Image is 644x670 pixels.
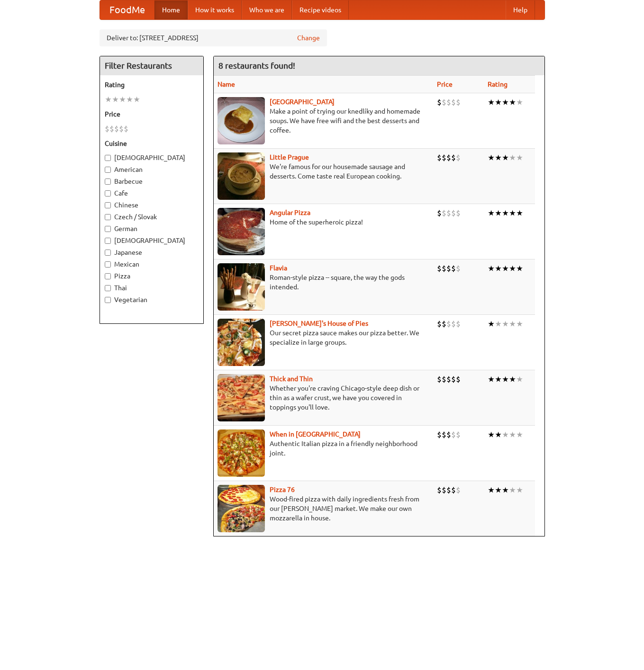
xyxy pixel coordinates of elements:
[270,320,368,327] a: [PERSON_NAME]'s House of Pies
[456,429,461,440] li: $
[105,109,199,119] h5: Price
[495,429,502,440] li: ★
[218,374,265,421] img: thick.jpg
[105,153,199,162] label: [DEMOGRAPHIC_DATA]
[488,263,495,274] li: ★
[105,179,111,185] input: Barbecue
[218,384,430,412] p: Whether you're craving Chicago-style deep dish or thin as a wafer crust, we have you covered in t...
[270,98,335,106] a: [GEOGRAPHIC_DATA]
[495,97,502,107] li: ★
[105,202,111,208] input: Chinese
[133,94,140,105] li: ★
[218,80,235,88] a: Name
[218,273,430,292] p: Roman-style pizza -- square, the way the gods intended.
[509,485,516,495] li: ★
[437,374,442,384] li: $
[218,328,430,347] p: Our secret pizza sauce makes our pizza better. We specialize in large groups.
[446,152,451,163] li: $
[100,29,327,46] div: Deliver to: [STREET_ADDRESS]
[456,152,461,163] li: $
[270,486,295,493] b: Pizza 76
[105,139,199,148] h5: Cuisine
[502,208,509,218] li: ★
[218,319,265,366] img: luigis.jpg
[495,152,502,163] li: ★
[451,97,456,107] li: $
[509,374,516,384] li: ★
[218,217,430,227] p: Home of the superheroic pizza!
[105,271,199,281] label: Pizza
[509,263,516,274] li: ★
[105,261,111,268] input: Mexican
[154,0,188,19] a: Home
[105,167,111,173] input: American
[114,124,119,134] li: $
[292,0,349,19] a: Recipe videos
[105,212,199,222] label: Czech / Slovak
[509,152,516,163] li: ★
[109,124,114,134] li: $
[488,485,495,495] li: ★
[105,214,111,220] input: Czech / Slovak
[218,208,265,255] img: angular.jpg
[437,263,442,274] li: $
[437,429,442,440] li: $
[502,319,509,329] li: ★
[126,94,133,105] li: ★
[270,264,287,272] a: Flavia
[105,236,199,245] label: [DEMOGRAPHIC_DATA]
[516,485,523,495] li: ★
[105,250,111,256] input: Japanese
[516,208,523,218] li: ★
[502,429,509,440] li: ★
[442,263,446,274] li: $
[442,485,446,495] li: $
[442,429,446,440] li: $
[100,0,154,19] a: FoodMe
[506,0,535,19] a: Help
[105,80,199,89] h5: Rating
[451,429,456,440] li: $
[105,155,111,161] input: [DEMOGRAPHIC_DATA]
[218,485,265,532] img: pizza76.jpg
[446,263,451,274] li: $
[488,152,495,163] li: ★
[218,152,265,200] img: littleprague.jpg
[488,319,495,329] li: ★
[442,208,446,218] li: $
[270,209,310,216] a: Angular Pizza
[218,107,430,135] p: Make a point of trying our knedlíky and homemade soups. We have free wifi and the best desserts a...
[502,152,509,163] li: ★
[112,94,119,105] li: ★
[105,224,199,233] label: German
[105,273,111,279] input: Pizza
[218,162,430,181] p: We're famous for our housemade sausage and desserts. Come taste real European cooking.
[516,263,523,274] li: ★
[218,429,265,477] img: wheninrome.jpg
[442,374,446,384] li: $
[270,430,361,438] a: When in [GEOGRAPHIC_DATA]
[218,97,265,144] img: czechpoint.jpg
[218,439,430,458] p: Authentic Italian pizza in a friendly neighborhood joint.
[502,97,509,107] li: ★
[270,153,309,161] a: Little Prague
[516,429,523,440] li: ★
[105,226,111,232] input: German
[119,124,124,134] li: $
[105,94,112,105] li: ★
[105,285,111,291] input: Thai
[442,152,446,163] li: $
[451,319,456,329] li: $
[242,0,292,19] a: Who we are
[270,375,313,383] a: Thick and Thin
[509,208,516,218] li: ★
[437,485,442,495] li: $
[105,188,199,198] label: Cafe
[456,319,461,329] li: $
[218,263,265,311] img: flavia.jpg
[105,238,111,244] input: [DEMOGRAPHIC_DATA]
[105,177,199,186] label: Barbecue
